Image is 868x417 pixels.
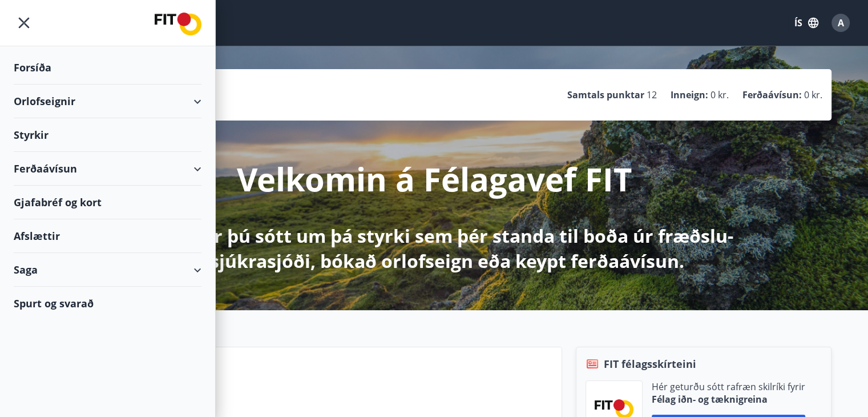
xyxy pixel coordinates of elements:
div: Spurt og svarað [14,287,201,320]
p: Hér geturðu sótt rafræn skilríki fyrir [652,380,805,393]
div: Afslættir [14,219,201,253]
div: Styrkir [14,118,201,152]
div: Ferðaávísun [14,152,201,186]
p: Félag iðn- og tæknigreina [652,393,805,406]
p: Inneign : [671,89,708,101]
p: Hér getur þú sótt um þá styrki sem þér standa til boða úr fræðslu- og sjúkrasjóði, bókað orlofsei... [133,223,736,274]
div: Saga [14,253,201,287]
p: Velkomin á Félagavef FIT [237,157,632,201]
span: FIT félagsskírteini [604,356,696,371]
img: union_logo [155,13,201,35]
div: Orlofseignir [14,85,201,118]
span: 0 kr. [804,89,822,101]
button: ÍS [788,13,825,33]
button: menu [14,13,34,33]
span: A [838,17,844,29]
span: 0 kr. [710,89,729,101]
p: Ferðaávísun : [742,89,802,101]
span: 12 [647,89,657,101]
button: A [827,9,854,37]
p: Næstu helgi [121,376,552,395]
div: Forsíða [14,51,201,85]
div: Gjafabréf og kort [14,186,201,219]
p: Samtals punktar [567,89,644,101]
